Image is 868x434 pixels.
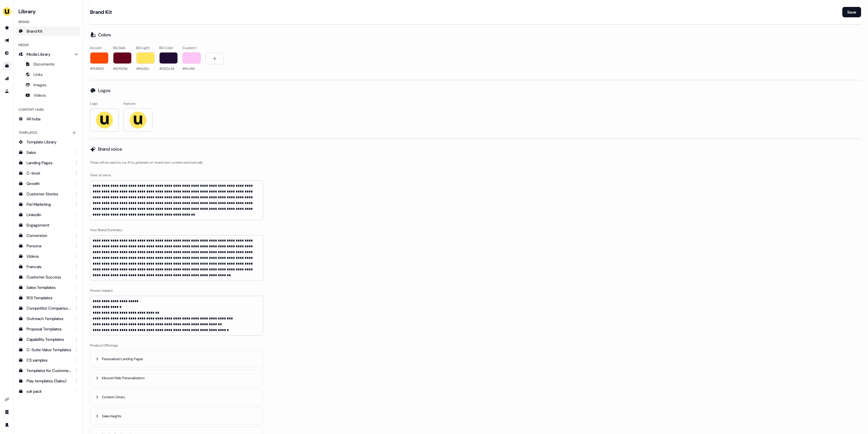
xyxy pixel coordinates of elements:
a: Play templates (Sales) [16,376,81,386]
span: #ffc4f6 [182,66,195,71]
button: BG Light#ffe55c [136,45,155,73]
span: Content Library [102,394,126,400]
span: #230c34 [159,66,174,71]
span: Videos [33,92,46,98]
a: Capability Templates [16,335,81,344]
h2: Brand voice [98,146,122,153]
a: Brand Kit [16,27,81,36]
a: Go to templates [2,61,12,70]
a: Landing Pages [16,158,81,167]
div: Conversion [27,233,71,238]
div: Landing Pages [27,160,71,166]
a: Customer Success [16,272,81,282]
span: Sales Insights [102,413,122,419]
span: Brand Kit [27,28,42,34]
a: Customer Stories [16,189,81,199]
a: Go to attribution [2,74,12,83]
a: C-level [16,169,81,178]
a: Videos [16,252,81,261]
a: Sales [16,148,81,157]
a: Go to profile [2,420,12,429]
a: Go to prospects [2,23,12,32]
a: Outreach Templates [16,314,81,323]
div: Linkedin [27,212,71,218]
div: Customer Success [27,274,71,280]
a: Videos [16,91,81,100]
span: Favicon [124,101,136,106]
a: Linkedin [16,210,81,219]
div: Media [16,40,81,50]
a: Francais [16,262,81,271]
div: Play templates (Sales) [27,378,71,384]
a: Go to Inbound [2,48,12,58]
a: Templates for Customers - Sales [16,366,81,375]
span: BG Color [159,45,173,50]
label: Product Offerings [90,343,263,348]
div: Videos [27,253,71,259]
a: sdr pack [16,387,81,396]
span: BG Dark [113,45,126,50]
a: C-Suite Value Templates [16,345,81,354]
span: BG Light [136,45,149,50]
a: Go to outbound experience [2,36,12,45]
span: Accent [90,45,102,50]
a: Competitor Comparisons [16,304,81,313]
div: Customer Stories [27,191,71,197]
span: All hubs [27,116,41,122]
div: CS samples [27,357,71,363]
span: Logo [90,101,98,106]
h3: Library [16,7,81,15]
div: Templates [16,128,81,137]
a: CS samples [16,356,81,365]
button: Content LibraryDelete offering [90,389,263,405]
span: Links [33,72,43,77]
div: sdr pack [27,388,71,394]
h2: Logos [98,87,110,94]
button: Personalized Landing PagesDelete offering [90,351,263,367]
div: Francais [27,264,71,270]
label: Proven impact [90,288,263,293]
button: Inbound Web PersonalizationDelete offering [90,370,263,386]
a: Proposal Templates [16,324,81,334]
p: These will be used by our AI to generate on-brand text content automatically [90,160,861,165]
button: Custom 1#ffc4f6 [182,45,201,73]
label: Your Brand Summary [90,227,263,233]
span: Custom 1 [182,45,197,50]
span: #67001d [113,66,127,71]
a: Documents [16,59,81,69]
div: Content Hubs [16,105,81,114]
a: Growth [16,179,81,188]
a: Go to integrations [2,395,12,404]
button: BG Dark#67001d [113,45,132,73]
button: BG Color#230c34 [159,45,178,73]
button: Save [842,7,861,17]
a: Go to experiments [2,87,12,96]
a: Conversion [16,231,81,240]
div: Competitor Comparisons [27,305,71,311]
h2: Colors [98,31,111,38]
span: Images [33,82,46,88]
div: Persona [27,243,71,249]
span: Personalized Landing Pages [102,356,144,362]
div: Sales [27,149,71,155]
span: #ffe55c [136,66,149,71]
span: Documents [33,61,55,67]
span: Inbound Web Personalization [102,375,146,381]
div: Sales Templates [27,285,71,290]
button: Sales InsightsDelete offering [90,408,263,424]
div: C-level [27,170,71,176]
a: Fiel Marketing [16,200,81,209]
span: #ff4900 [90,66,104,71]
a: Images [16,80,81,89]
span: Template Library [27,139,57,145]
div: Engagement [27,222,71,228]
a: Persona [16,241,81,250]
div: Templates for Customers - Sales [27,368,71,373]
div: Brand [16,17,81,27]
a: Sales Templates [16,283,81,292]
div: ROI Templates [27,295,71,301]
div: C-Suite Value Templates [27,347,71,353]
label: Tone of voice [90,172,263,178]
h1: Brand Kit [90,9,112,16]
a: ROI Templates [16,293,81,302]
